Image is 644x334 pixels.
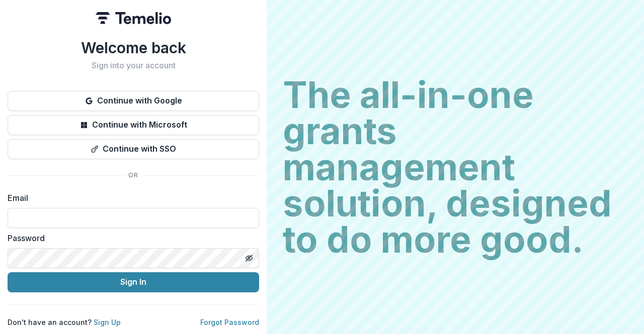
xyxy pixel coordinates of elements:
button: Toggle password visibility [241,250,257,266]
h1: Welcome back [8,39,259,57]
a: Sign Up [94,318,121,326]
a: Forgot Password [200,318,259,326]
button: Continue with Microsoft [8,115,259,135]
button: Continue with Google [8,91,259,111]
button: Sign In [8,272,259,292]
label: Password [8,232,253,244]
img: Temelio [96,12,171,24]
button: Continue with SSO [8,139,259,159]
p: Don't have an account? [8,317,121,327]
label: Email [8,192,253,204]
h2: Sign into your account [8,61,259,70]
